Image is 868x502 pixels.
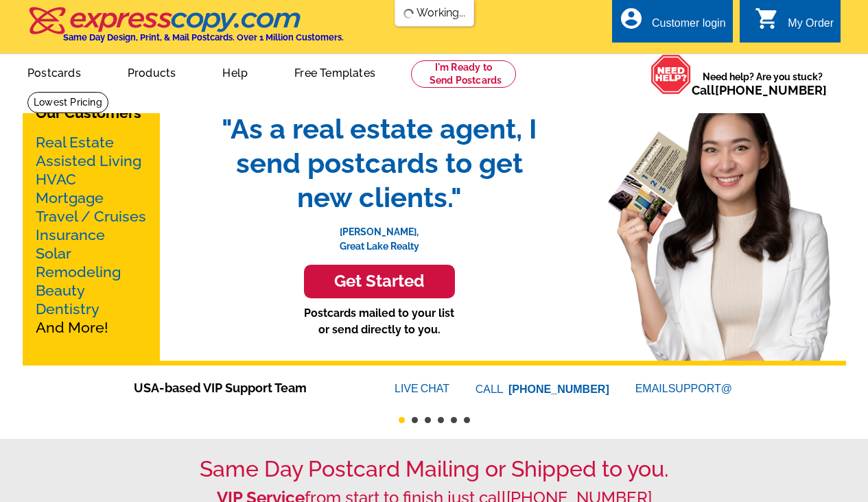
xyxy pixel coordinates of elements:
[451,417,457,423] button: 5 of 6
[476,381,505,398] font: CALL
[788,17,834,36] div: My Order
[438,417,444,423] button: 4 of 6
[27,16,344,43] a: Same Day Design, Print, & Mail Postcards. Over 1 Million Customers.
[403,8,414,19] img: loading...
[36,245,71,262] a: Solar
[464,417,470,423] button: 6 of 6
[208,265,551,298] a: Get Started
[650,54,692,95] img: help
[652,17,726,36] div: Customer login
[715,83,827,97] a: [PHONE_NUMBER]
[134,379,353,397] span: USA-based VIP Support Team
[208,305,551,338] p: Postcards mailed to your list or send directly to you.
[208,215,551,254] p: [PERSON_NAME], Great Lake Realty
[619,6,644,31] i: account_circle
[635,383,734,394] a: EMAILSUPPORT@
[27,456,841,482] h1: Same Day Postcard Mailing or Shipped to you.
[36,226,105,243] a: Insurance
[36,300,99,318] a: Dentistry
[412,417,418,423] button: 2 of 6
[36,189,104,206] a: Mortgage
[36,263,121,280] a: Remodeling
[36,282,85,299] a: Beauty
[36,171,76,188] a: HVAC
[425,417,431,423] button: 3 of 6
[692,70,834,97] span: Need help? Are you stuck?
[395,383,449,394] a: LIVECHAT
[272,56,397,88] a: Free Templates
[668,381,734,397] font: SUPPORT@
[508,383,609,395] a: [PHONE_NUMBER]
[208,112,551,215] span: "As a real estate agent, I send postcards to get new clients."
[619,15,726,32] a: account_circle Customer login
[36,134,114,151] a: Real Estate
[36,133,147,337] p: And More!
[399,417,405,423] button: 1 of 6
[692,83,827,97] span: Call
[321,272,438,291] h3: Get Started
[36,152,141,169] a: Assisted Living
[5,56,103,88] a: Postcards
[395,381,421,397] font: LIVE
[755,6,779,31] i: shopping_cart
[63,32,344,43] h4: Same Day Design, Print, & Mail Postcards. Over 1 Million Customers.
[106,56,198,88] a: Products
[36,208,146,225] a: Travel / Cruises
[200,56,270,88] a: Help
[755,15,834,32] a: shopping_cart My Order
